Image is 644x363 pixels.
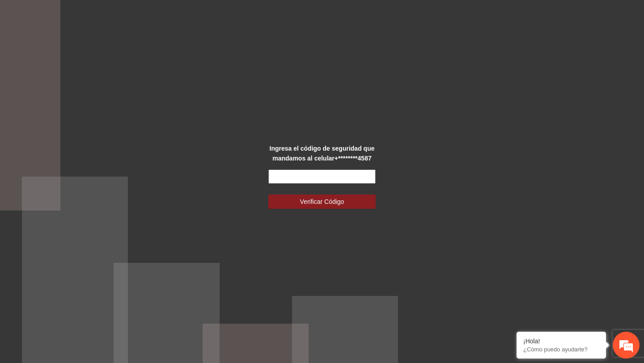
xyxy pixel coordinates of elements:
[268,194,376,209] button: Verificar Código
[147,4,168,26] div: Minimizar ventana de chat en vivo
[47,46,150,57] div: Chatee con nosotros ahora
[4,244,170,275] textarea: Escriba su mensaje y pulse “Intro”
[300,197,344,207] span: Verificar Código
[52,119,123,210] span: Estamos en línea.
[523,338,599,345] div: ¡Hola!
[270,145,375,162] strong: Ingresa el código de seguridad que mandamos al celular +********4587
[523,346,599,353] p: ¿Cómo puedo ayudarte?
